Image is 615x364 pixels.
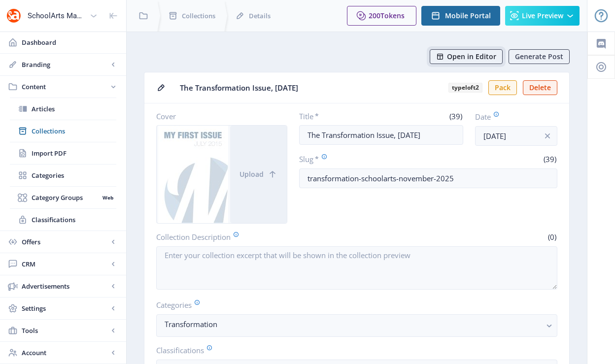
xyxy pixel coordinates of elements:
[445,12,491,20] span: Mobile Portal
[421,6,500,26] button: Mobile Portal
[32,215,116,225] span: Classifications
[32,170,116,180] span: Categories
[505,6,580,26] button: Live Preview
[299,111,377,121] label: Title
[22,37,118,47] span: Dashboard
[448,111,463,121] span: (39)
[448,83,482,93] b: typeloft2
[32,126,116,136] span: Collections
[165,318,541,330] nb-select-label: Transformation
[22,348,108,358] span: Account
[22,259,108,269] span: CRM
[299,154,424,165] label: Slug
[99,193,116,202] nb-badge: Web
[447,53,496,61] span: Open in Editor
[347,6,416,26] button: 200Tokens
[522,12,563,20] span: Live Preview
[10,187,116,208] a: Category GroupsWeb
[6,8,22,24] img: properties.app_icon.png
[509,49,570,64] button: Generate Post
[32,104,116,114] span: Articles
[380,11,405,20] span: Tokens
[249,11,271,21] span: Details
[547,232,557,242] span: (0)
[299,168,558,188] input: this-is-how-a-slug-looks-like
[10,165,116,186] a: Categories
[22,326,108,335] span: Tools
[22,60,108,69] span: Branding
[488,80,517,95] button: Pack
[475,126,557,146] input: Publishing Date
[156,299,549,310] label: Categories
[22,82,108,92] span: Content
[22,303,108,313] span: Settings
[180,83,441,93] span: The Transformation Issue, [DATE]
[32,148,116,158] span: Import PDF
[182,11,215,21] span: Collections
[156,232,353,242] label: Collection Description
[10,209,116,231] a: Classifications
[523,80,557,95] button: Delete
[10,98,116,120] a: Articles
[156,314,557,337] button: Transformation
[542,154,557,164] span: (39)
[515,53,563,61] span: Generate Post
[28,5,86,27] div: SchoolArts Magazine
[32,193,99,202] span: Category Groups
[475,111,549,122] label: Date
[543,131,552,141] nb-icon: info
[538,126,557,146] button: info
[299,125,464,145] input: Type Collection Title ...
[239,170,264,178] span: Upload
[22,281,108,291] span: Advertisements
[10,120,116,142] a: Collections
[230,126,287,223] button: Upload
[10,142,116,164] a: Import PDF
[156,111,279,121] label: Cover
[22,237,108,247] span: Offers
[430,49,503,64] button: Open in Editor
